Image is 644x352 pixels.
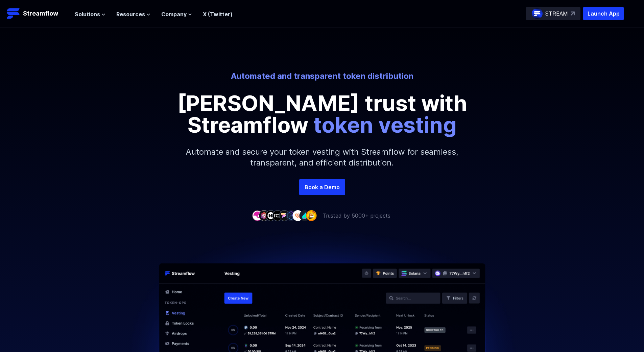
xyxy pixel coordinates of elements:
button: Solutions [75,10,105,18]
p: [PERSON_NAME] trust with Streamflow [170,92,474,136]
p: Automate and secure your token vesting with Streamflow for seamless, transparent, and efficient d... [177,136,468,179]
img: company-6 [286,210,296,221]
button: Launch App [583,7,624,20]
span: token vesting [313,112,457,138]
p: STREAM [545,9,568,18]
img: streamflow-logo-circle.png [532,8,543,19]
a: Book a Demo [299,179,345,195]
img: company-2 [259,210,269,221]
span: Solutions [75,10,100,18]
p: Streamflow [23,9,58,18]
img: company-1 [252,210,263,221]
img: Streamflow Logo [7,7,20,20]
img: top-right-arrow.svg [571,12,575,16]
a: X (Twitter) [203,11,233,18]
img: company-5 [279,210,290,221]
span: Company [161,10,187,18]
a: STREAM [526,7,580,20]
a: Streamflow [7,7,68,20]
p: Trusted by 5000+ projects [323,212,390,220]
button: Resources [116,10,150,18]
img: company-9 [306,210,317,221]
span: Resources [116,10,145,18]
img: company-3 [265,210,276,221]
p: Automated and transparent token distribution [135,71,509,82]
img: company-7 [292,210,303,221]
button: Company [161,10,192,18]
img: company-8 [299,210,310,221]
img: company-4 [272,210,283,221]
